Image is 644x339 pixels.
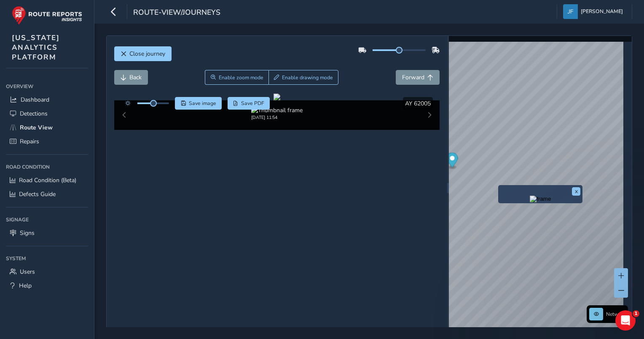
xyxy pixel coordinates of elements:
[19,176,76,184] span: Road Condition (Beta)
[20,124,53,132] span: Route View
[572,187,580,196] button: x
[6,121,88,135] a: Route View
[205,70,268,85] button: Zoom
[6,93,88,107] a: Dashboard
[114,70,148,85] button: Back
[581,4,623,19] span: [PERSON_NAME]
[19,190,56,198] span: Defects Guide
[6,135,88,148] a: Repairs
[563,4,626,19] button: [PERSON_NAME]
[500,196,580,201] button: Preview frame
[615,310,636,331] iframe: Intercom live chat
[20,110,48,118] span: Detections
[6,226,88,240] a: Signs
[268,70,339,85] button: Draw
[21,96,49,104] span: Dashboard
[6,265,88,279] a: Users
[563,4,578,19] img: diamond-layout
[6,161,88,173] div: Road Condition
[446,153,458,170] div: Map marker
[633,310,639,317] span: 1
[282,74,333,81] span: Enable drawing mode
[175,97,222,110] button: Save
[396,70,440,85] button: Forward
[19,282,32,290] span: Help
[6,173,88,187] a: Road Condition (Beta)
[228,97,270,110] button: PDF
[219,74,263,81] span: Enable zoom mode
[20,268,35,276] span: Users
[12,33,60,62] span: [US_STATE] ANALYTICS PLATFORM
[6,187,88,201] a: Defects Guide
[133,7,220,19] span: route-view/journeys
[251,114,303,121] div: [DATE] 11:54
[606,311,625,317] span: Network
[6,279,88,293] a: Help
[405,100,431,108] span: AY 62005
[6,213,88,226] div: Signage
[20,229,35,237] span: Signs
[20,137,39,145] span: Repairs
[12,6,82,25] img: rr logo
[129,73,142,81] span: Back
[402,73,424,81] span: Forward
[189,100,216,107] span: Save image
[251,106,303,114] img: Thumbnail frame
[129,50,165,58] span: Close journey
[6,80,88,93] div: Overview
[241,100,264,107] span: Save PDF
[114,46,172,61] button: Close journey
[6,107,88,121] a: Detections
[530,196,551,202] img: frame
[6,252,88,265] div: System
